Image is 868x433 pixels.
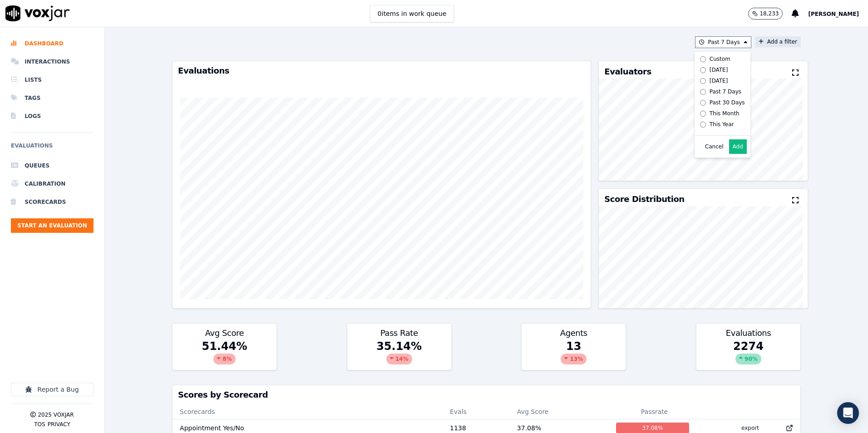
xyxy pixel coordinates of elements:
[710,121,734,128] div: This Year
[710,110,740,117] div: This Month
[808,11,859,17] span: [PERSON_NAME]
[609,404,700,419] th: Passrate
[11,53,94,71] a: Interactions
[347,339,451,370] div: 35.14 %
[38,411,74,418] p: 2025 Voxjar
[11,383,94,396] button: Report a Bug
[705,143,724,150] button: Cancel
[700,67,706,73] input: [DATE]
[173,339,276,370] div: 51.44 %
[695,36,751,48] button: Past 7 Days Custom [DATE] [DATE] Past 7 Days Past 30 Days This Month This Year Cancel Add
[700,100,706,106] input: Past 30 Days
[700,78,706,84] input: [DATE]
[11,218,94,233] button: Start an Evaluation
[11,175,94,193] a: Calibration
[178,67,585,75] h3: Evaluations
[837,402,859,424] div: Open Intercom Messenger
[48,421,70,428] button: Privacy
[700,122,706,128] input: This Year
[710,55,730,63] div: Custom
[11,71,94,89] a: Lists
[370,5,454,22] button: 0items in work queue
[173,404,443,419] th: Scorecards
[729,139,747,154] button: Add
[11,140,94,157] h6: Evaluations
[11,193,94,211] a: Scorecards
[386,354,412,364] div: 14 %
[604,68,651,76] h3: Evaluators
[604,195,684,203] h3: Score Distribution
[178,391,795,399] h3: Scores by Scorecard
[735,354,761,364] div: 90 %
[34,421,45,428] button: TOS
[700,89,706,95] input: Past 7 Days
[11,157,94,175] a: Queues
[710,99,745,106] div: Past 30 Days
[561,354,587,364] div: 13 %
[710,77,728,84] div: [DATE]
[11,34,94,53] a: Dashboard
[700,111,706,117] input: This Month
[11,89,94,107] a: Tags
[755,36,801,47] button: Add a filter
[5,5,70,21] img: voxjar logo
[748,8,792,20] button: 18,233
[710,88,741,95] div: Past 7 Days
[522,339,626,370] div: 13
[759,10,779,17] p: 18,233
[700,56,706,62] input: Custom
[178,329,271,337] h3: Avg Score
[696,339,800,370] div: 2274
[702,329,795,337] h3: Evaluations
[808,8,868,19] button: [PERSON_NAME]
[710,66,728,74] div: [DATE]
[353,329,446,337] h3: Pass Rate
[510,404,609,419] th: Avg Score
[527,329,620,337] h3: Agents
[748,8,783,20] button: 18,233
[213,354,235,364] div: 8 %
[443,404,510,419] th: Evals
[11,107,94,125] a: Logs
